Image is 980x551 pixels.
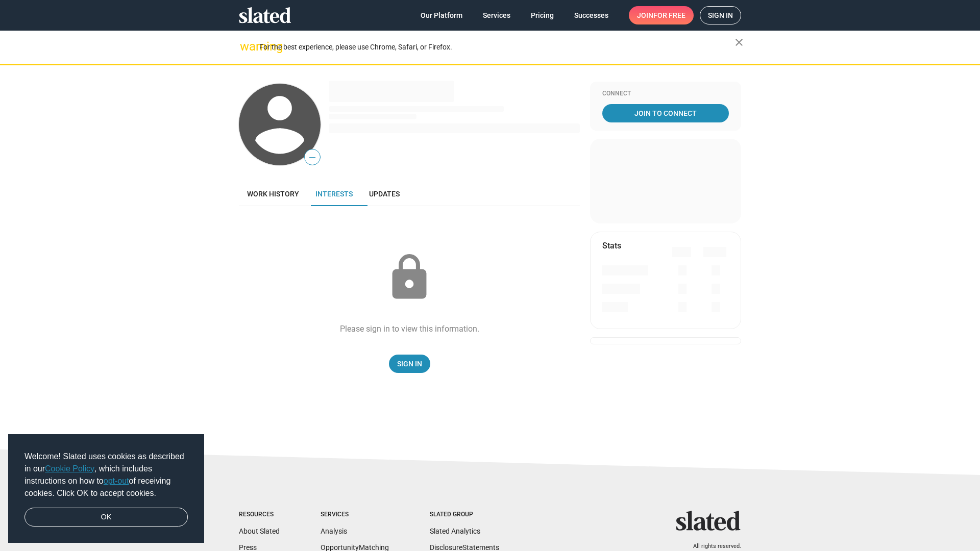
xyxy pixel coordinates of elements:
div: Please sign in to view this information. [340,323,479,334]
span: Join [637,6,685,24]
a: Pricing [523,6,562,24]
a: Updates [361,182,408,206]
span: Our Platform [421,6,462,24]
mat-icon: close [733,36,745,48]
a: Join To Connect [602,104,729,122]
span: Updates [369,190,400,198]
div: cookieconsent [8,434,204,543]
a: Work history [239,182,307,206]
a: About Slated [239,527,280,535]
a: Sign in [700,6,741,24]
div: Resources [239,511,280,519]
div: Services [321,511,389,519]
a: dismiss cookie message [24,508,188,527]
div: Slated Group [430,511,499,519]
a: Services [475,6,519,24]
mat-icon: lock [384,252,435,303]
div: Connect [602,90,729,98]
a: Interests [307,182,361,206]
mat-icon: warning [240,40,252,53]
a: Successes [566,6,617,24]
a: Cookie Policy [45,464,94,473]
span: Interests [315,190,353,198]
mat-card-title: Stats [602,240,621,251]
a: Joinfor free [629,6,694,24]
div: For the best experience, please use Chrome, Safari, or Firefox. [259,40,735,54]
span: Successes [574,6,608,24]
span: Sign in [708,7,733,24]
span: for free [653,6,685,24]
a: opt-out [104,477,129,485]
span: — [305,151,320,164]
a: Sign In [389,355,430,373]
span: Services [483,6,510,24]
span: Welcome! Slated uses cookies as described in our , which includes instructions on how to of recei... [24,450,188,499]
a: Analysis [321,527,347,535]
a: Slated Analytics [430,527,480,535]
span: Pricing [531,6,554,24]
a: Our Platform [412,6,471,24]
span: Join To Connect [604,104,727,122]
span: Work history [247,190,299,198]
span: Sign In [397,355,422,373]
